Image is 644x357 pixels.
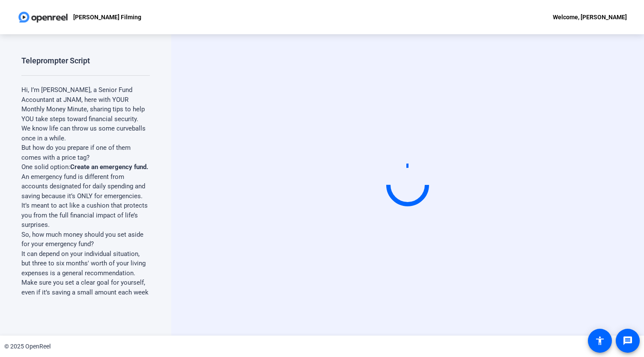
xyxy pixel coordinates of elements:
[595,336,605,346] mat-icon: accessibility
[21,85,150,124] p: Hi, I’m [PERSON_NAME], a Senior Fund Accountant at JNAM, here with YOUR Monthly Money Minute, sha...
[553,12,627,22] div: Welcome, [PERSON_NAME]
[623,336,633,346] mat-icon: message
[70,163,148,171] strong: Create an emergency fund.
[4,342,51,351] div: © 2025 OpenReel
[73,12,141,22] p: [PERSON_NAME] Filming
[21,124,150,143] p: We know life can throw us some curveballs once in a while.
[21,230,150,249] p: So, how much money should you set aside for your emergency fund?
[21,172,150,201] p: An emergency fund is different from accounts designated for daily spending and saving because it’...
[21,278,150,307] p: Make sure you set a clear goal for yourself, even if it’s saving a small amount each week or each...
[21,162,150,172] p: One solid option:
[21,56,90,66] div: Teleprompter Script
[17,9,69,26] img: OpenReel logo
[21,201,150,230] p: It’s meant to act like a cushion that protects you from the full financial impact of life’s surpr...
[21,249,150,278] p: It can depend on your individual situation, but three to six months' worth of your living expense...
[21,143,150,162] p: But how do you prepare if one of them comes with a price tag?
